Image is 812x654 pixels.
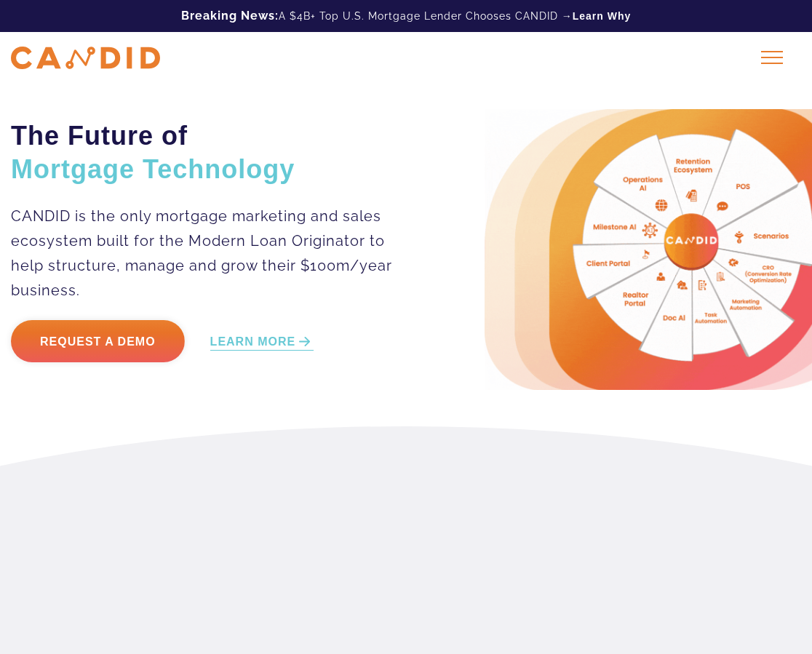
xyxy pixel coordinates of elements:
a: Request a Demo [11,320,185,362]
h2: The Future of [11,119,412,186]
img: CANDID APP [11,47,160,69]
a: Learn Why [573,9,632,23]
b: Breaking News: [181,9,279,23]
a: LEARN MORE [210,334,314,351]
p: CANDID is the only mortgage marketing and sales ecosystem built for the Modern Loan Originator to... [11,204,412,303]
span: Mortgage Technology [11,154,295,184]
